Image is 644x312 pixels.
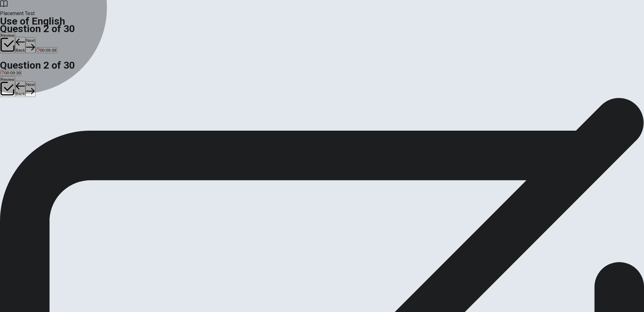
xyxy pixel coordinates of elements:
span: 00:09:39 [40,48,56,53]
button: Back [15,37,26,53]
button: Next [25,37,35,53]
button: Back [15,81,26,97]
span: 00:09:39 [4,71,21,75]
button: 00:09:39 [36,47,57,53]
button: Next [25,82,35,97]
